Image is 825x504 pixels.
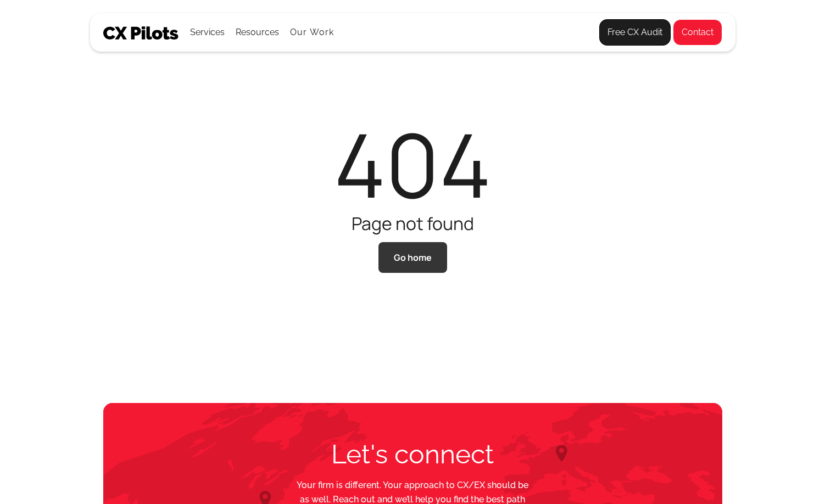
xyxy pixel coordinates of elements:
[236,14,279,51] div: Resources
[290,27,335,37] a: Our Work
[190,14,225,51] div: Services
[378,242,447,273] a: Go home
[236,25,279,40] div: Resources
[334,120,491,208] div: 404
[273,439,552,469] h2: Let's connect
[334,212,491,235] h2: Page not found
[599,19,671,46] a: Free CX Audit
[673,19,722,46] a: Contact
[190,25,225,40] div: Services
